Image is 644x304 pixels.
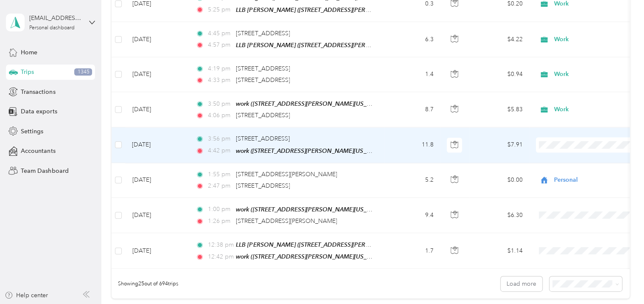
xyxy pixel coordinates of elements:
[29,25,75,31] div: Personal dashboard
[554,175,632,185] span: Personal
[21,127,43,136] span: Settings
[208,99,232,109] span: 3:50 pm
[470,92,529,127] td: $5.83
[21,87,55,96] span: Transactions
[125,163,189,198] td: [DATE]
[236,100,385,107] span: work ([STREET_ADDRESS][PERSON_NAME][US_STATE])
[384,198,440,233] td: 9.4
[208,170,232,179] span: 1:55 pm
[470,198,529,233] td: $6.30
[236,182,290,189] span: [STREET_ADDRESS]
[208,252,232,262] span: 12:42 pm
[470,22,529,57] td: $4.22
[236,241,431,248] span: LLB [PERSON_NAME] ([STREET_ADDRESS][PERSON_NAME][US_STATE])
[208,134,232,144] span: 3:56 pm
[236,147,385,155] span: work ([STREET_ADDRESS][PERSON_NAME][US_STATE])
[236,253,385,260] span: work ([STREET_ADDRESS][PERSON_NAME][US_STATE])
[384,127,440,163] td: 11.8
[21,107,57,116] span: Data exports
[554,105,632,114] span: Work
[236,135,290,142] span: [STREET_ADDRESS]
[208,205,232,214] span: 1:00 pm
[501,276,542,291] button: Load more
[21,166,68,175] span: Team Dashboard
[470,233,529,269] td: $1.14
[208,64,232,73] span: 4:19 pm
[208,40,232,50] span: 4:57 pm
[208,5,232,14] span: 5:25 pm
[125,198,189,233] td: [DATE]
[125,127,189,163] td: [DATE]
[236,65,290,72] span: [STREET_ADDRESS]
[125,92,189,127] td: [DATE]
[21,146,55,155] span: Accountants
[208,111,232,120] span: 4:06 pm
[208,146,232,155] span: 4:42 pm
[596,256,644,304] iframe: Everlance-gr Chat Button Frame
[74,68,92,76] span: 1345
[21,48,37,57] span: Home
[384,163,440,198] td: 5.2
[208,217,232,226] span: 1:26 pm
[236,6,431,14] span: LLB [PERSON_NAME] ([STREET_ADDRESS][PERSON_NAME][US_STATE])
[384,22,440,57] td: 6.3
[236,171,337,178] span: [STREET_ADDRESS][PERSON_NAME]
[470,163,529,198] td: $0.00
[554,35,632,44] span: Work
[384,92,440,127] td: 8.7
[208,181,232,191] span: 2:47 pm
[236,206,385,213] span: work ([STREET_ADDRESS][PERSON_NAME][US_STATE])
[29,14,82,23] div: [EMAIL_ADDRESS][DOMAIN_NAME]
[236,76,290,84] span: [STREET_ADDRESS]
[112,280,178,288] span: Showing 25 out of 694 trips
[236,112,290,119] span: [STREET_ADDRESS]
[208,240,232,250] span: 12:38 pm
[5,291,48,300] button: Help center
[470,127,529,163] td: $7.91
[208,29,232,38] span: 4:45 pm
[21,68,34,76] span: Trips
[208,76,232,85] span: 4:33 pm
[125,22,189,57] td: [DATE]
[125,57,189,92] td: [DATE]
[384,233,440,269] td: 1.7
[125,233,189,269] td: [DATE]
[236,42,431,49] span: LLB [PERSON_NAME] ([STREET_ADDRESS][PERSON_NAME][US_STATE])
[236,30,290,37] span: [STREET_ADDRESS]
[470,57,529,92] td: $0.94
[554,70,632,79] span: Work
[236,217,337,225] span: [STREET_ADDRESS][PERSON_NAME]
[384,57,440,92] td: 1.4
